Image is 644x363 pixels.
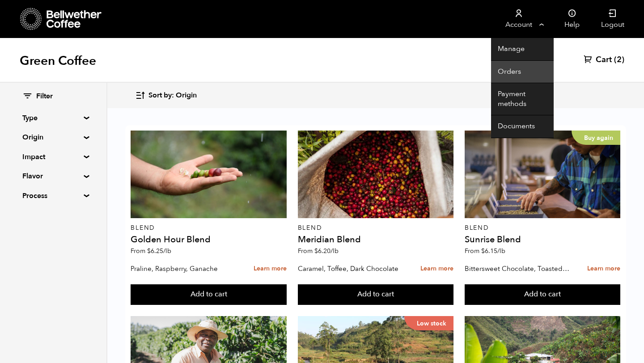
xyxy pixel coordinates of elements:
[22,152,84,162] summary: Impact
[330,247,339,255] span: /lb
[465,235,620,244] h4: Sunrise Blend
[481,247,485,255] span: $
[163,247,171,255] span: /lb
[22,171,84,181] summary: Flavor
[314,247,339,255] bdi: 6.20
[298,284,453,305] button: Add to cart
[298,225,453,231] p: Blend
[148,91,197,101] span: Sort by: Origin
[298,247,339,255] span: From
[465,131,620,218] a: Buy again
[147,247,171,255] bdi: 6.25
[491,38,554,61] a: Manage
[131,225,286,231] p: Blend
[465,225,620,231] p: Blend
[587,259,620,279] a: Learn more
[131,235,286,244] h4: Golden Hour Blend
[135,85,197,106] button: Sort by: Origin
[491,115,554,138] a: Documents
[131,262,237,275] p: Praline, Raspberry, Ganache
[404,316,453,330] p: Low stock
[584,55,624,65] a: Cart (2)
[596,55,612,65] span: Cart
[314,247,318,255] span: $
[491,61,554,84] a: Orders
[20,53,96,69] h1: Green Coffee
[254,259,287,279] a: Learn more
[497,247,505,255] span: /lb
[22,190,84,201] summary: Process
[36,92,53,101] span: Filter
[131,247,171,255] span: From
[465,262,571,275] p: Bittersweet Chocolate, Toasted Marshmallow, Candied Orange, Praline
[465,247,505,255] span: From
[420,259,453,279] a: Learn more
[465,284,620,305] button: Add to cart
[481,247,505,255] bdi: 6.15
[572,131,620,145] p: Buy again
[298,235,453,244] h4: Meridian Blend
[614,55,624,65] span: (2)
[491,83,554,115] a: Payment methods
[131,284,286,305] button: Add to cart
[298,262,404,275] p: Caramel, Toffee, Dark Chocolate
[22,132,84,143] summary: Origin
[147,247,151,255] span: $
[22,113,84,123] summary: Type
